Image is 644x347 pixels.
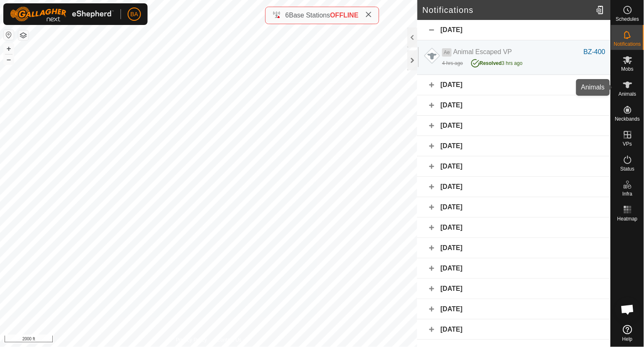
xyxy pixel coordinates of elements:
[417,20,611,40] div: [DATE]
[417,218,611,238] div: [DATE]
[619,92,637,97] span: Animals
[622,191,632,196] span: Infra
[471,57,523,67] div: 3 hrs ago
[417,238,611,258] div: [DATE]
[622,337,633,342] span: Help
[622,67,634,72] span: Mobs
[422,5,593,15] h2: Notifications
[217,336,242,344] a: Contact Us
[442,59,463,67] div: 4 hrs ago
[611,322,644,345] a: Help
[616,17,639,22] span: Schedules
[480,60,502,66] span: Resolved
[289,12,330,19] span: Base Stations
[417,197,611,218] div: [DATE]
[285,12,289,19] span: 6
[417,136,611,156] div: [DATE]
[417,116,611,136] div: [DATE]
[176,336,207,344] a: Privacy Policy
[330,12,358,19] span: OFFLINE
[417,320,611,340] div: [DATE]
[417,95,611,116] div: [DATE]
[417,177,611,197] div: [DATE]
[417,299,611,320] div: [DATE]
[417,258,611,279] div: [DATE]
[620,166,634,171] span: Status
[615,297,640,322] div: Open chat
[417,279,611,299] div: [DATE]
[131,10,138,19] span: BA
[584,47,606,57] div: BZ-400
[442,48,452,57] span: Ae
[18,30,28,40] button: Map Layers
[10,7,114,22] img: Gallagher Logo
[615,116,640,121] span: Neckbands
[617,216,638,221] span: Heatmap
[417,75,611,95] div: [DATE]
[623,141,632,146] span: VPs
[454,48,512,55] span: Animal Escaped VP
[417,156,611,177] div: [DATE]
[614,42,641,47] span: Notifications
[4,55,14,64] button: –
[4,44,14,54] button: +
[4,30,14,40] button: Reset Map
